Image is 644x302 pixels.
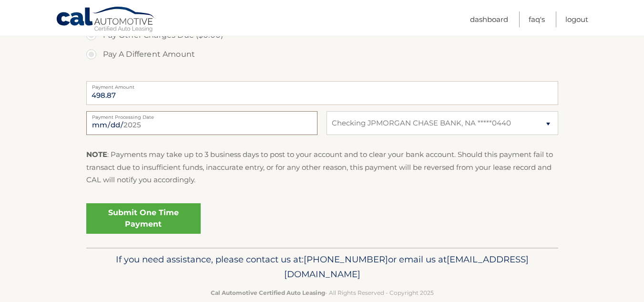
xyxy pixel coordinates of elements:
[529,11,545,27] a: FAQ's
[86,111,317,135] input: Payment Date
[304,254,388,265] span: [PHONE_NUMBER]
[86,45,558,64] label: Pay A Different Amount
[86,81,558,105] input: Payment Amount
[470,11,508,27] a: Dashboard
[56,6,156,34] a: Cal Automotive
[86,203,201,234] a: Submit One Time Payment
[565,11,588,27] a: Logout
[92,288,552,298] p: - All Rights Reserved - Copyright 2025
[86,150,107,159] strong: NOTE
[211,289,325,296] strong: Cal Automotive Certified Auto Leasing
[86,148,558,186] p: : Payments may take up to 3 business days to post to your account and to clear your bank account....
[86,81,558,89] label: Payment Amount
[86,111,317,119] label: Payment Processing Date
[92,252,552,282] p: If you need assistance, please contact us at: or email us at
